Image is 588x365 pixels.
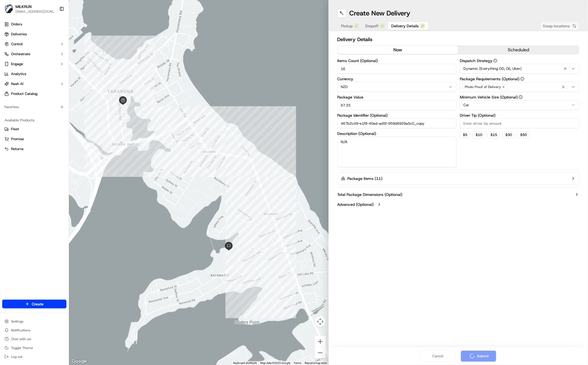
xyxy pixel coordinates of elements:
[487,132,500,138] button: $15
[2,344,66,352] button: Toggle Theme
[233,361,257,365] button: Keyboard shortcuts
[6,53,15,63] img: 1736555255976-a54dd68f-1ca7-489b-9aae-adbdc363a1c4
[341,23,353,29] span: Pickup
[460,132,470,138] button: $5
[4,127,64,132] a: Fleet
[11,71,26,76] span: Analytics
[2,20,66,29] a: Orders
[70,358,88,365] a: Open this area in Google Maps (opens a new window)
[315,347,326,358] button: Zoom out
[337,59,457,63] label: Items Count (Optional)
[11,91,37,96] span: Product Catalog
[11,80,42,86] span: Knowledge Base
[315,336,326,347] button: Zoom in
[2,125,66,134] button: Fleet
[11,42,23,47] span: Control
[15,4,32,9] button: MILKRUN
[460,59,579,63] label: Dispatch Strategy
[11,328,30,332] span: Notifications
[19,53,90,58] div: Start new chat
[519,95,523,99] button: Minimum Vehicle Size (Optional)
[4,146,64,151] a: Returns
[11,81,23,86] span: Nash AI
[337,192,402,197] label: Total Package Dimensions (Optional)
[502,132,515,138] button: $30
[2,145,66,153] button: Returns
[391,23,419,29] span: Delivery Details
[315,316,326,327] button: Map camera controls
[2,103,66,111] div: Favorites
[337,100,457,110] input: Enter package value
[11,337,31,341] span: Chat with us!
[337,192,579,197] button: Total Package Dimensions (Optional)
[338,46,458,54] button: now
[337,202,579,207] button: Advanced (Optional)
[6,81,10,85] div: 📗
[460,95,579,99] label: Minimum Vehicle Size (Optional)
[11,355,22,359] span: Log out
[39,93,67,98] a: Powered byPylon
[2,79,66,88] button: Nash AI
[337,77,457,81] label: Currency
[94,54,100,61] button: Start new chat
[2,2,57,15] button: MILKRUNMILKRUN[EMAIL_ADDRESS][DOMAIN_NAME]
[460,64,579,74] button: Dynamic (Everything DD, DE, Uber)
[337,36,579,43] h2: Delivery Details
[11,127,19,132] span: Fleet
[493,59,497,63] button: Dispatch Strategy
[337,95,457,99] label: Package Value
[337,113,457,117] label: Package Identifier (Optional)
[337,118,457,128] input: Enter package identifier
[11,346,33,350] span: Toggle Theme
[337,202,374,207] label: Advanced (Optional)
[52,80,88,86] span: API Documentation
[294,361,302,364] a: Terms (opens in new tab)
[348,176,383,181] label: Package Items ( 11 )
[305,361,327,364] a: Report a map error
[350,9,410,18] h1: Create New Delivery
[11,146,23,151] span: Returns
[2,30,66,39] a: Deliveries
[472,132,485,138] button: $10
[15,9,55,14] button: [EMAIL_ADDRESS][DOMAIN_NAME]
[337,137,457,167] textarea: N/A
[517,132,530,138] button: $50
[2,70,66,78] a: Analytics
[6,22,100,31] p: Welcome 👋
[2,335,66,343] button: Chat with us!
[460,77,579,81] label: Package Requirements (Optional)
[4,4,13,13] img: MILKRUN
[11,62,23,66] span: Engage
[32,301,44,307] span: Create
[14,36,99,41] input: Got a question? Start typing here...
[337,132,457,135] label: Description (Optional)
[337,64,457,74] input: Enter number of items
[11,32,27,37] span: Deliveries
[2,50,66,58] button: Orchestrate
[2,353,66,361] button: Log out
[2,40,66,49] button: Control
[458,46,579,54] button: scheduled
[2,116,66,125] div: Available Products
[11,52,30,57] span: Orchestrate
[47,81,51,85] div: 💻
[366,23,379,29] span: Dropoff
[460,113,579,117] label: Driver Tip (Optional)
[261,361,291,364] span: Map data ©2025 Google
[11,22,22,27] span: Orders
[337,172,579,185] button: Package Items (11)
[70,358,88,365] img: Google
[2,135,66,143] button: Promise
[6,6,17,17] img: Nash
[11,319,23,324] span: Settings
[2,60,66,68] button: Engage
[2,318,66,325] button: Settings
[19,58,70,63] div: We're available if you need us!
[55,94,67,98] span: Pylon
[520,77,524,81] button: Package Requirements (Optional)
[44,78,91,88] a: 💻API Documentation
[465,85,501,89] span: Photo Proof of Delivery
[460,82,579,92] button: Photo Proof of Delivery
[2,89,66,98] a: Product Catalog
